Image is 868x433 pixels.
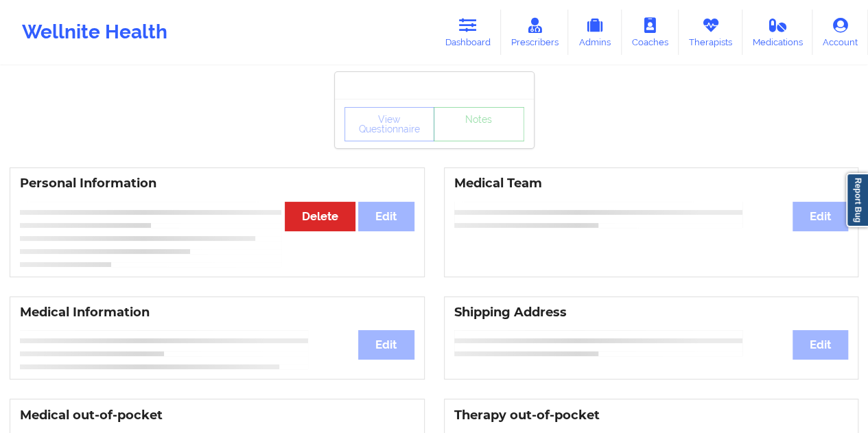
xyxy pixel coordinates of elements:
a: Report Bug [846,173,868,227]
a: Medications [742,10,813,55]
h3: Personal Information [20,176,414,191]
a: Therapists [679,10,742,55]
a: Dashboard [435,10,501,55]
h3: Medical Information [20,305,414,320]
a: Coaches [622,10,679,55]
a: Admins [568,10,622,55]
h3: Shipping Address [454,305,849,320]
h3: Medical out-of-pocket [20,408,414,423]
a: Account [812,10,868,55]
button: Delete [285,202,355,231]
a: Prescribers [501,10,569,55]
h3: Medical Team [454,176,849,191]
h3: Therapy out-of-pocket [454,408,849,423]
